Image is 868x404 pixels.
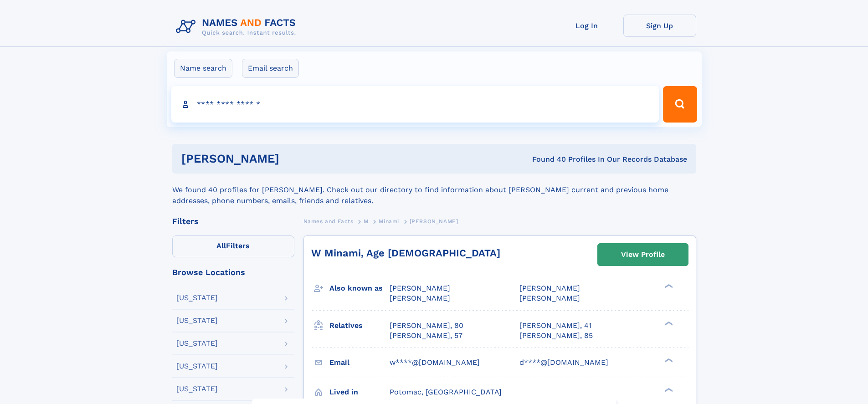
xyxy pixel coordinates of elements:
[311,247,500,259] a: W Minami, Age [DEMOGRAPHIC_DATA]
[172,174,696,206] div: We found 40 profiles for [PERSON_NAME]. Check out our directory to find information about [PERSON...
[519,331,593,341] a: [PERSON_NAME], 85
[172,268,294,276] div: Browse Locations
[172,235,294,257] label: Filters
[242,59,299,78] label: Email search
[329,355,390,370] h3: Email
[663,357,673,363] div: ❯
[329,281,390,296] h3: Also known as
[519,284,580,292] span: [PERSON_NAME]
[181,153,406,164] h1: [PERSON_NAME]
[172,217,294,225] div: Filters
[621,244,665,265] div: View Profile
[364,215,369,227] a: M
[379,215,399,227] a: Minami
[410,218,458,225] span: [PERSON_NAME]
[364,218,369,225] span: M
[329,318,390,333] h3: Relatives
[176,294,218,302] div: [US_STATE]
[176,317,218,324] div: [US_STATE]
[303,215,354,227] a: Names and Facts
[519,294,580,302] span: [PERSON_NAME]
[406,154,687,164] div: Found 40 Profiles In Our Records Database
[663,387,673,393] div: ❯
[663,320,673,326] div: ❯
[390,388,502,396] span: Potomac, [GEOGRAPHIC_DATA]
[329,384,390,400] h3: Lived in
[216,241,226,250] span: All
[390,321,463,331] a: [PERSON_NAME], 80
[519,321,591,331] a: [PERSON_NAME], 41
[379,218,399,225] span: Minami
[598,244,688,266] a: View Profile
[176,340,218,347] div: [US_STATE]
[663,283,673,289] div: ❯
[176,385,218,393] div: [US_STATE]
[550,15,623,37] a: Log In
[390,284,450,292] span: [PERSON_NAME]
[176,363,218,370] div: [US_STATE]
[663,86,697,123] button: Search Button
[623,15,696,37] a: Sign Up
[390,331,462,341] a: [PERSON_NAME], 57
[171,86,659,123] input: search input
[390,294,450,302] span: [PERSON_NAME]
[174,59,232,78] label: Name search
[172,15,303,39] img: Logo Names and Facts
